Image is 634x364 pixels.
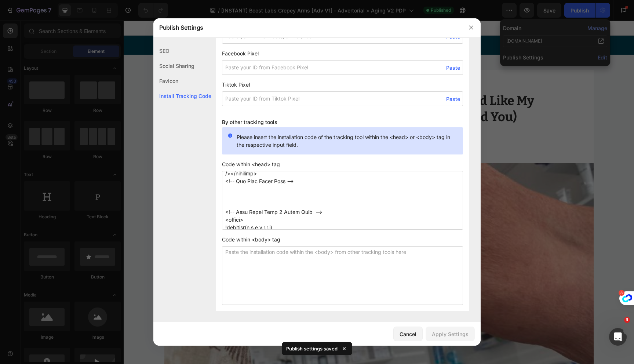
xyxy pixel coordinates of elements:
[624,317,630,323] span: 3
[153,88,211,103] div: Install Tracking Code
[222,50,463,57] span: Facebook Pixel
[47,72,464,105] p: [MEDICAL_DATA] Reveals: "My Arms Suddenly Looked Like My Grandmother's" (And Why Your Doctor Neve...
[41,20,469,29] p: The Skincare Magazine™
[222,60,463,75] input: Paste your ID from Facebook Pixel
[446,95,460,103] span: Paste
[56,133,464,138] p: [MEDICAL_DATA]
[222,236,463,243] span: Code within <body> tag
[222,118,463,126] h3: By other tracking tools
[393,327,423,341] button: Cancel
[153,43,211,58] div: SEO
[61,58,141,64] p: Home > Beauty > Anti-aging
[609,328,627,346] iframe: Intercom live chat
[432,330,469,338] div: Apply Settings
[153,58,211,73] div: Social Sharing
[237,133,457,149] p: Please insert the installation code of the tracking tool within the <head> or <body> tag in the r...
[222,81,463,88] span: Tiktok Pixel
[222,91,463,106] input: Paste your ID from Tiktok Pixel
[153,18,462,37] div: Publish Settings
[153,73,211,88] div: Favicon
[426,327,475,341] button: Apply Settings
[400,330,416,338] div: Cancel
[60,114,127,119] p: [DATE] 11:11 am EST - 251.328 👁
[286,345,338,352] p: Publish settings saved
[61,127,104,133] strong: Dr. [PERSON_NAME]
[222,160,463,168] span: Code within <head> tag
[446,64,460,72] span: Paste
[56,128,464,132] p: By
[50,113,55,119] img: 1749199168-calendar.png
